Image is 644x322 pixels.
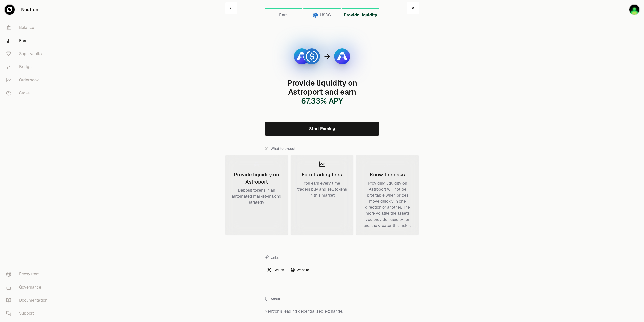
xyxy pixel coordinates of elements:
a: Start Earning [265,122,379,136]
a: Bridge [2,60,54,74]
span: USDC [320,12,331,18]
span: Earn [279,12,288,18]
img: USDC [313,13,318,18]
span: Provide liquidity [344,12,377,18]
div: You earn every time traders buy and sell tokens in this market [297,180,347,198]
a: Governance [2,281,54,294]
div: Links [265,251,379,264]
div: Neutron’s leading decentralized exchange. [265,305,379,317]
div: What to expect [265,142,379,155]
div: Know the risks [370,171,405,178]
a: Supervaults [2,47,54,60]
img: USDC [304,48,320,64]
a: Orderbook [2,74,54,87]
a: Documentation [2,294,54,307]
div: Deposit tokens in an automated market-making strategy [231,187,282,205]
img: Stacking Portfolio [629,5,639,15]
div: Provide liquidity on Astroport [231,171,282,185]
a: Stake [2,87,54,100]
div: Earn trading fees [302,171,342,178]
a: USDCUSDC [303,2,341,14]
a: Balance [2,21,54,34]
a: Earn [2,34,54,47]
img: ASTRO [294,48,310,64]
span: Provide liquidity on Astroport and earn [287,78,357,106]
span: 67.33 % APY [301,96,343,106]
a: Support [2,307,54,320]
a: Website [288,266,311,274]
a: Earn [265,2,302,14]
img: ASTRO [334,48,350,64]
a: Ecosystem [2,268,54,281]
a: Twitter [265,266,286,274]
div: About [265,292,379,305]
div: Providing liquidity on Astroport will not be profitable when prices move quickly in one direction... [362,180,413,229]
